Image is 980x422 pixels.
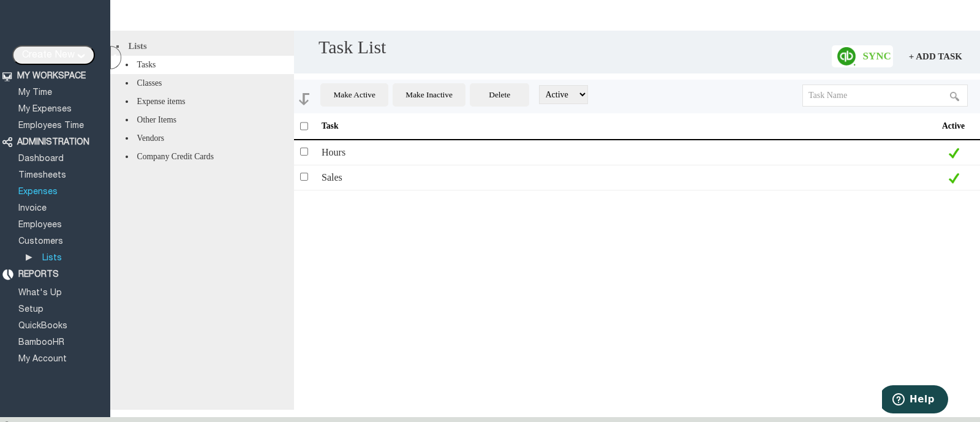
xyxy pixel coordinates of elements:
[948,171,962,185] img: img_trans.gif
[17,137,89,148] div: ADMINISTRATION
[904,47,967,66] a: + Add Task
[17,155,66,163] a: Dashboard
[17,339,66,347] a: BambooHR
[17,71,86,81] div: MY WORKSPACE
[393,83,466,107] input: Make Inactive
[17,289,64,297] a: What's Up
[110,148,294,166] li: Company Credit Cards
[110,92,294,111] li: Expense items
[110,111,294,129] li: Other Items
[17,355,69,363] a: My Account
[17,188,59,196] a: Expenses
[927,6,957,27] img: Help
[942,114,965,138] span: Active
[322,172,342,183] span: Sales
[17,271,61,279] a: REPORTS
[320,83,388,107] input: Make Active
[832,45,893,67] input: Sync
[948,146,962,160] img: img_trans.gif
[17,221,64,229] a: Employees
[12,45,95,65] input: Create New
[17,105,73,113] a: My Expenses
[802,85,968,107] input: Task Name
[470,83,529,107] input: Delete
[17,171,68,179] a: Timesheets
[40,254,64,262] a: Lists
[17,205,48,213] a: Invoice
[318,37,386,58] div: Task List
[322,147,345,157] span: Hours
[17,122,86,130] a: Employees Time
[110,74,294,92] li: Classes
[17,322,69,330] a: QuickBooks
[26,252,35,263] div: ▶
[110,129,294,148] li: Vendors
[110,37,294,56] li: Lists
[17,89,54,97] a: My Time
[110,56,294,74] li: Tasks
[882,385,948,416] iframe: Opens a widget where you can find more information
[17,238,65,246] a: Customers
[110,46,121,69] div: Hide Menus
[17,306,45,314] a: Setup
[322,121,338,130] span: Task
